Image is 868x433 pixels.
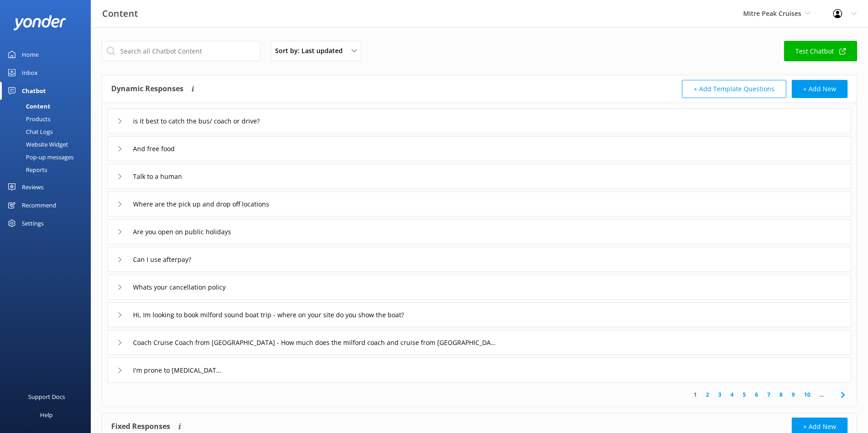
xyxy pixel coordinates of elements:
[22,45,39,64] div: Home
[5,151,74,163] div: Pop-up messages
[14,15,66,30] img: yonder-white-logo.png
[5,100,50,113] div: Content
[111,80,183,98] h4: Dynamic Responses
[815,390,828,399] span: ...
[763,390,775,399] a: 7
[787,390,799,399] a: 9
[40,406,53,424] div: Help
[5,100,91,113] a: Content
[775,390,787,399] a: 8
[784,41,857,61] a: Test Chatbot
[714,390,726,399] a: 3
[682,80,786,98] button: + Add Template Questions
[5,125,53,138] div: Chat Logs
[22,82,46,100] div: Chatbot
[792,80,848,98] button: + Add New
[5,163,91,176] a: Reports
[5,113,91,125] a: Products
[28,388,65,406] div: Support Docs
[726,390,738,399] a: 4
[275,46,348,56] span: Sort by: Last updated
[102,41,261,61] input: Search all Chatbot Content
[701,390,714,399] a: 2
[5,163,47,176] div: Reports
[5,138,68,151] div: Website Widget
[750,390,763,399] a: 6
[5,125,91,138] a: Chat Logs
[22,214,44,232] div: Settings
[5,151,91,163] a: Pop-up messages
[22,196,56,214] div: Recommend
[689,390,701,399] a: 1
[5,113,50,125] div: Products
[738,390,750,399] a: 5
[799,390,815,399] a: 10
[22,178,44,196] div: Reviews
[5,138,91,151] a: Website Widget
[102,6,138,21] h3: Content
[22,64,38,82] div: Inbox
[743,9,801,18] span: Mitre Peak Cruises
